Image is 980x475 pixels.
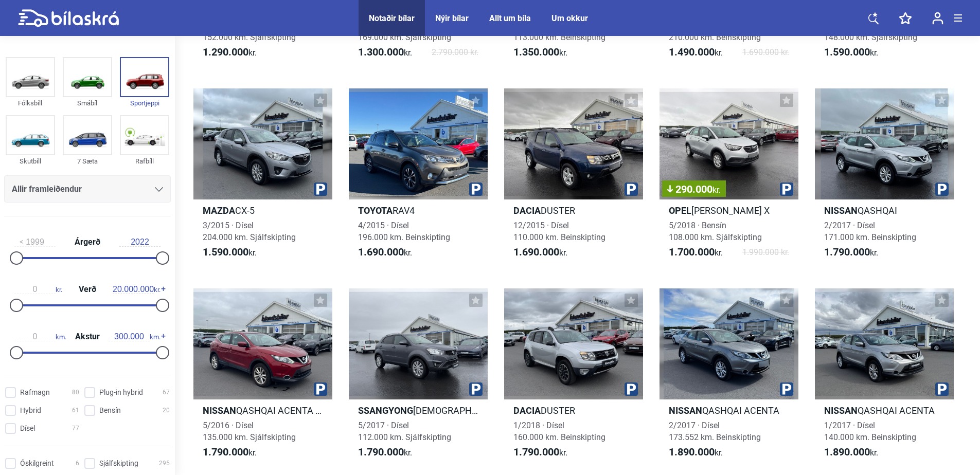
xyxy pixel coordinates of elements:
[824,46,870,58] b: 1.590.000
[358,246,412,259] span: kr.
[358,221,450,242] span: 4/2015 · Dísel 196.000 km. Beinskipting
[193,288,332,468] a: NissanQASHQAI ACENTA 2WD5/2016 · Dísel135.000 km. Sjálfskipting1.790.000kr.
[349,405,488,416] h2: [DEMOGRAPHIC_DATA]
[120,97,169,109] div: Sportjeppi
[669,446,715,458] b: 1.890.000
[513,446,567,459] span: kr.
[551,13,588,23] a: Um okkur
[469,182,483,196] img: parking.png
[824,405,858,416] b: Nissan
[193,405,332,416] h2: QASHQAI ACENTA 2WD
[513,221,605,242] span: 12/2015 · Dísel 110.000 km. Beinskipting
[625,382,638,396] img: parking.png
[667,184,721,194] span: 290.000
[669,446,723,459] span: kr.
[504,205,643,216] h2: DUSTER
[824,221,916,242] span: 2/2017 · Dísel 171.000 km. Beinskipting
[815,405,954,416] h2: QASHQAI ACENTA
[14,332,66,341] span: km.
[513,205,541,216] b: Dacia
[358,446,412,459] span: kr.
[669,421,761,442] span: 2/2017 · Dísel 173.552 km. Beinskipting
[203,46,248,58] b: 1.290.000
[99,387,143,398] span: Plug-in hybrid
[824,446,878,459] span: kr.
[314,382,327,396] img: parking.png
[780,382,793,396] img: parking.png
[203,205,235,216] b: Mazda
[824,46,878,59] span: kr.
[72,405,79,416] span: 61
[63,155,112,167] div: 7 Sæta
[203,446,248,458] b: 1.790.000
[780,182,793,196] img: parking.png
[20,405,41,416] span: Hybrid
[72,423,79,434] span: 77
[489,13,531,23] div: Allt um bíla
[203,421,296,442] span: 5/2016 · Dísel 135.000 km. Sjálfskipting
[432,46,478,59] span: 2.790.000 kr.
[358,405,413,416] b: Ssangyong
[660,88,798,268] a: 290.000kr.Opel[PERSON_NAME] X5/2018 · Bensín108.000 km. Sjálfskipting1.700.000kr.1.990.000 kr.
[669,221,762,242] span: 5/2018 · Bensín 108.000 km. Sjálfskipting
[660,205,798,216] h2: [PERSON_NAME] X
[669,246,715,258] b: 1.700.000
[163,405,170,416] span: 20
[203,221,296,242] span: 3/2015 · Dísel 204.000 km. Sjálfskipting
[76,458,79,469] span: 6
[742,46,789,59] span: 1.690.000 kr.
[113,285,161,294] span: kr.
[660,288,798,468] a: NissanQASHQAI ACENTA2/2017 · Dísel173.552 km. Beinskipting1.890.000kr.
[435,13,469,23] a: Nýir bílar
[935,182,949,196] img: parking.png
[669,405,702,416] b: Nissan
[513,246,559,258] b: 1.690.000
[824,246,870,258] b: 1.790.000
[358,421,451,442] span: 5/2017 · Dísel 112.000 km. Sjálfskipting
[109,332,161,341] span: km.
[193,205,332,216] h2: CX-5
[349,88,488,268] a: ToyotaRAV44/2015 · Dísel196.000 km. Beinskipting1.690.000kr.
[76,285,99,294] span: Verð
[504,405,643,416] h2: DUSTER
[20,387,50,398] span: Rafmagn
[203,446,257,459] span: kr.
[14,285,62,294] span: kr.
[358,246,404,258] b: 1.690.000
[369,13,415,23] a: Notaðir bílar
[20,423,35,434] span: Dísel
[513,405,541,416] b: Dacia
[824,205,858,216] b: Nissan
[349,288,488,468] a: Ssangyong[DEMOGRAPHIC_DATA]5/2017 · Dísel112.000 km. Sjálfskipting1.790.000kr.
[504,288,643,468] a: DaciaDUSTER1/2018 · Dísel160.000 km. Beinskipting1.790.000kr.
[625,182,638,196] img: parking.png
[6,97,55,109] div: Fólksbíll
[72,238,103,246] span: Árgerð
[163,387,170,398] span: 67
[349,205,488,216] h2: RAV4
[203,46,257,59] span: kr.
[815,88,954,268] a: NissanQASHQAI2/2017 · Dísel171.000 km. Beinskipting1.790.000kr.
[358,446,404,458] b: 1.790.000
[513,46,559,58] b: 1.350.000
[669,46,715,58] b: 1.490.000
[660,405,798,416] h2: QASHQAI ACENTA
[358,46,412,59] span: kr.
[669,246,723,259] span: kr.
[815,205,954,216] h2: QASHQAI
[12,182,82,196] span: Allir framleiðendur
[513,446,559,458] b: 1.790.000
[932,12,943,25] img: user-login.svg
[742,246,789,259] span: 1.990.000 kr.
[203,405,236,416] b: Nissan
[314,182,327,196] img: parking.png
[72,387,79,398] span: 80
[513,246,567,259] span: kr.
[358,205,393,216] b: Toyota
[99,458,138,469] span: Sjálfskipting
[712,185,721,195] span: kr.
[669,46,723,59] span: kr.
[469,382,483,396] img: parking.png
